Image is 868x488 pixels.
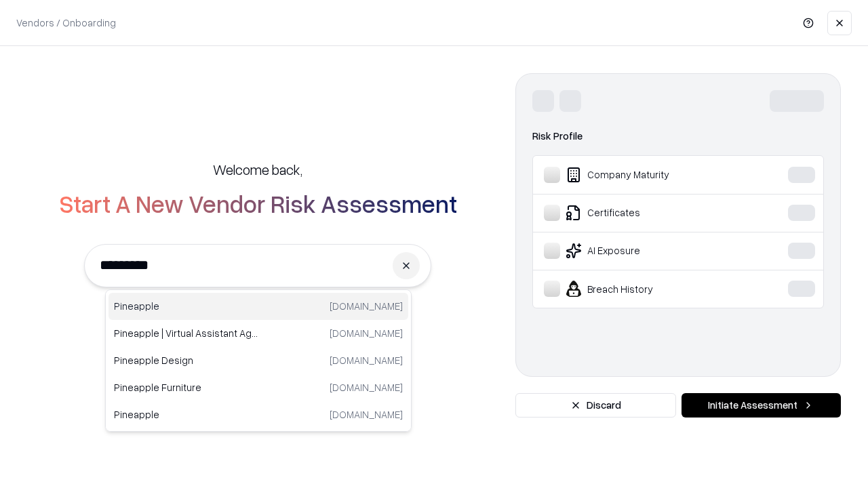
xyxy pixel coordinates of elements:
[16,16,116,30] p: Vendors / Onboarding
[330,299,403,313] p: [DOMAIN_NAME]
[213,160,302,179] h5: Welcome back,
[544,243,747,259] div: AI Exposure
[59,190,457,217] h2: Start A New Vendor Risk Assessment
[544,167,747,183] div: Company Maturity
[682,393,841,418] button: Initiate Assessment
[330,380,403,394] p: [DOMAIN_NAME]
[532,128,824,144] div: Risk Profile
[114,407,258,422] p: Pineapple
[330,353,403,367] p: [DOMAIN_NAME]
[330,407,403,422] p: [DOMAIN_NAME]
[330,326,403,340] p: [DOMAIN_NAME]
[114,299,258,313] p: Pineapple
[544,205,747,221] div: Certificates
[515,393,676,418] button: Discard
[114,353,258,367] p: Pineapple Design
[105,289,412,432] div: Suggestions
[114,380,258,394] p: Pineapple Furniture
[114,326,258,340] p: Pineapple | Virtual Assistant Agency
[544,281,747,297] div: Breach History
